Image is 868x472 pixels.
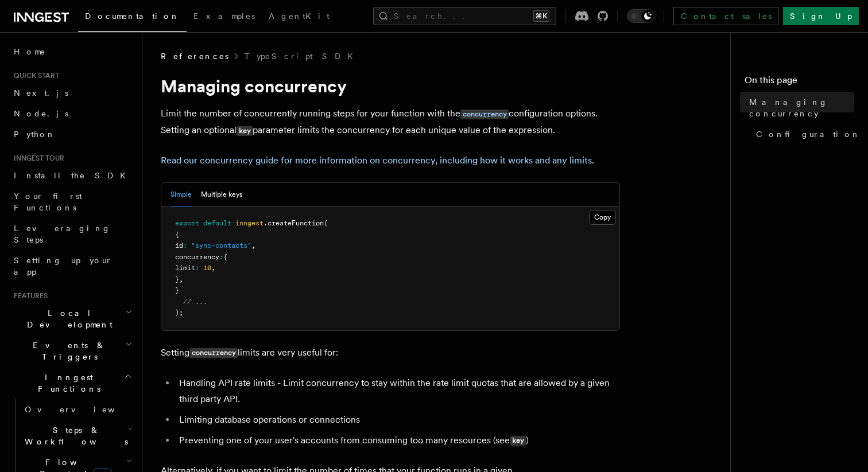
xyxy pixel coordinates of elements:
h1: Managing concurrency [161,76,620,96]
button: Multiple keys [201,183,242,206]
code: key [237,126,253,136]
span: Home [14,46,46,57]
span: Your first Functions [14,192,82,212]
span: : [195,264,199,272]
a: Install the SDK [9,165,135,186]
span: , [179,275,183,283]
a: Examples [187,3,262,31]
span: "sync-contacts" [191,241,251,249]
span: Leveraging Steps [14,224,111,244]
span: Install the SDK [14,171,133,180]
a: Next.js [9,83,135,103]
span: // ... [183,298,207,306]
span: Setting up your app [14,256,113,276]
button: Toggle dark mode [627,9,654,23]
li: Limiting database operations or connections [176,412,620,428]
a: Node.js [9,103,135,124]
span: Managing concurrency [749,96,854,119]
span: concurrency [175,253,219,261]
p: Setting limits are very useful for: [161,345,620,361]
span: export [175,219,199,227]
span: Overview [25,405,143,414]
span: .createFunction [263,219,324,227]
p: . [161,153,620,169]
span: id [175,241,183,249]
button: Local Development [9,303,135,335]
span: Node.js [14,109,68,118]
span: AgentKit [269,11,330,21]
a: concurrency [460,108,509,119]
button: Simple [170,183,192,206]
a: Home [9,41,135,62]
span: ); [175,309,183,317]
span: Steps & Workflows [20,424,128,447]
li: Handling API rate limits - Limit concurrency to stay within the rate limit quotas that are allowe... [176,375,620,407]
span: Configuration [756,128,861,140]
a: Documentation [78,3,187,32]
span: ( [324,219,328,227]
code: key [510,436,526,446]
span: Inngest tour [9,154,64,163]
a: AgentKit [262,3,336,31]
a: Configuration [751,124,854,145]
li: Preventing one of your user's accounts from consuming too many resources (see ) [176,432,620,449]
span: , [251,241,255,249]
a: Read our concurrency guide for more information on concurrency, including how it works and any li... [161,155,592,166]
span: } [175,275,179,283]
span: Quick start [9,71,59,80]
span: Python [14,130,56,139]
span: Features [9,291,48,301]
button: Inngest Functions [9,367,135,399]
span: , [211,264,215,272]
button: Events & Triggers [9,335,135,367]
button: Copy [589,210,616,225]
span: Local Development [9,307,125,330]
span: { [175,231,179,239]
a: Python [9,124,135,145]
h4: On this page [745,73,854,92]
span: Documentation [85,11,180,21]
button: Steps & Workflows [20,420,135,452]
span: inngest [235,219,263,227]
span: Next.js [14,88,68,97]
a: Your first Functions [9,186,135,218]
kbd: ⌘K [533,10,549,22]
span: : [219,253,223,261]
span: 10 [203,264,211,272]
a: Managing concurrency [745,92,854,124]
span: } [175,286,179,294]
span: Events & Triggers [9,340,125,362]
code: concurrency [460,110,509,119]
a: Setting up your app [9,250,135,282]
code: concurrency [189,348,238,358]
span: { [223,253,227,261]
span: Examples [193,11,255,21]
a: Overview [20,399,135,420]
a: Sign Up [783,7,859,25]
span: References [161,50,228,62]
button: Search...⌘K [373,7,556,25]
a: Contact sales [673,7,778,25]
a: TypeScript SDK [245,50,360,62]
a: Leveraging Steps [9,218,135,250]
span: limit [175,264,195,272]
span: Inngest Functions [9,372,124,395]
span: default [203,219,231,227]
p: Limit the number of concurrently running steps for your function with the configuration options. ... [161,106,620,139]
span: : [183,241,187,249]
